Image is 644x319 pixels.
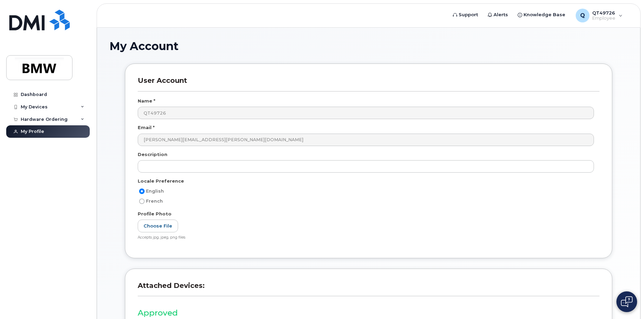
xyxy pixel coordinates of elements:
[146,188,164,194] span: English
[138,211,172,217] label: Profile Photo
[138,220,178,232] label: Choose File
[139,188,145,194] input: English
[138,98,155,104] label: Name *
[138,178,184,184] label: Locale Preference
[146,199,163,204] span: French
[138,281,599,296] h3: Attached Devices:
[621,296,633,307] img: Open chat
[139,199,145,204] input: French
[138,76,599,91] h3: User Account
[109,40,628,52] h1: My Account
[138,151,167,158] label: Description
[138,309,599,317] h3: Approved
[138,235,594,240] div: Accepts jpg, jpeg, png files
[138,124,155,131] label: Email *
